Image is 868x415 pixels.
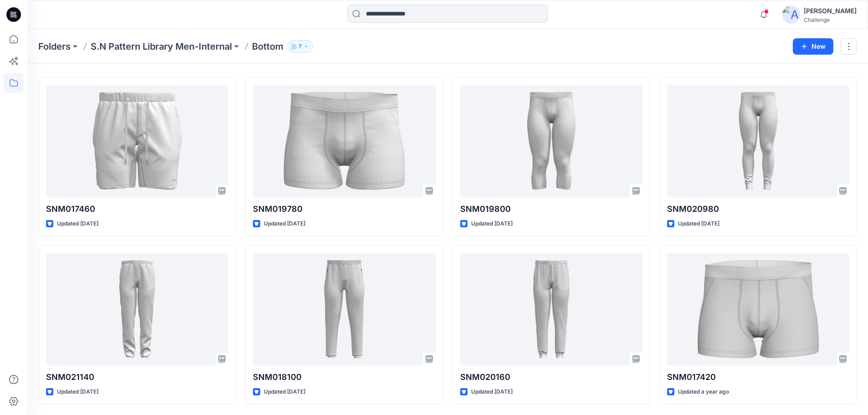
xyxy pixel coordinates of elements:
a: SNM017420 [667,253,849,365]
p: 7 [298,41,302,51]
p: Bottom [252,40,283,53]
p: SNM019780 [253,203,435,215]
a: Folders [38,40,71,53]
p: SNM017420 [667,371,849,384]
a: SNM021140 [46,253,228,365]
a: SNM017460 [46,85,228,197]
a: SNM019780 [253,85,435,197]
a: SNM018100 [253,253,435,365]
button: New [793,38,833,55]
a: SNM020980 [667,85,849,197]
p: Updated [DATE] [264,387,305,397]
div: Challenge [804,16,857,23]
p: SNM020980 [667,203,849,215]
p: Updated [DATE] [57,387,98,397]
div: [PERSON_NAME] [804,5,857,16]
p: Updated [DATE] [57,219,98,229]
a: SNM020160 [460,253,642,365]
img: avatar [782,5,800,24]
p: SNM020160 [460,371,642,384]
a: SNM019800 [460,85,642,197]
p: SNM021140 [46,371,228,384]
p: SNM019800 [460,203,642,215]
p: Updated [DATE] [471,387,513,397]
p: SNM017460 [46,203,228,215]
p: Updated [DATE] [678,219,719,229]
p: Updated [DATE] [264,219,305,229]
p: Updated [DATE] [471,219,513,229]
button: 7 [287,40,313,53]
a: S.N Pattern Library Men-Internal [91,40,232,53]
p: SNM018100 [253,371,435,384]
p: Updated a year ago [678,387,729,397]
